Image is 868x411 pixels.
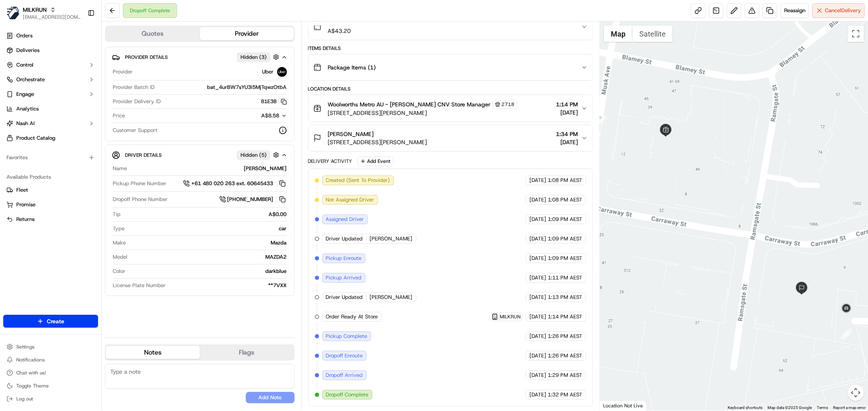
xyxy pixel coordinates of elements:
[502,101,515,108] span: 2718
[3,393,98,405] button: Log out
[328,100,491,108] span: Woolworths Metro AU - [PERSON_NAME] CNV Store Manager
[16,61,33,69] span: Control
[106,27,200,40] button: Quotes
[328,27,351,35] span: A$43.20
[16,134,55,142] span: Product Catalog
[241,151,267,159] span: Hidden ( 5 )
[308,54,593,80] button: Package Items (1)
[113,165,127,172] span: Name
[529,274,546,281] span: [DATE]
[3,341,98,353] button: Settings
[261,98,287,105] button: 81E3B
[113,196,168,203] span: Dropoff Phone Number
[556,138,578,146] span: [DATE]
[326,255,362,262] span: Pickup Enroute
[215,112,287,119] button: A$8.58
[308,125,593,151] button: [PERSON_NAME][STREET_ADDRESS][PERSON_NAME]1:34 PM[DATE]
[113,98,161,105] span: Provider Delivery ID
[308,158,352,164] div: Delivery Activity
[326,391,369,398] span: Dropoff Complete
[28,86,103,92] div: We're available if you need us!
[16,47,39,54] span: Deliveries
[200,346,294,359] button: Flags
[125,152,162,158] span: Driver Details
[357,156,394,166] button: Add Event
[3,354,98,366] button: Notifications
[548,372,582,379] span: 1:29 PM AEST
[106,346,200,359] button: Notes
[3,132,98,145] a: Product Catalog
[3,367,98,379] button: Chat with us!
[556,100,578,108] span: 1:14 PM
[23,6,47,14] button: MILKRUN
[113,127,157,134] span: Customer Support
[8,119,15,125] div: 📗
[3,73,98,86] button: Orchestrate
[529,177,546,184] span: [DATE]
[113,211,120,218] span: Tip
[113,68,133,76] span: Provider
[3,198,98,211] button: Promise
[113,239,126,247] span: Make
[326,352,363,359] span: Dropoff Enroute
[112,148,288,162] button: Driver DetailsHidden (5)
[326,333,367,340] span: Pickup Complete
[16,357,45,363] span: Notifications
[227,196,273,203] span: [PHONE_NUMBER]
[529,391,546,398] span: [DATE]
[7,186,95,194] a: Fleet
[113,225,125,232] span: Type
[529,333,546,340] span: [DATE]
[128,225,287,232] div: car
[326,177,390,184] span: Created (Sent To Provider)
[767,405,812,410] span: Map data ©2025 Google
[208,84,287,91] span: bat_4urBW7sYU3i5MjTqwzOtbA
[112,50,288,64] button: Provider DetailsHidden (3)
[604,26,632,42] button: Show street map
[841,329,852,340] div: 10
[548,294,582,301] span: 1:13 PM AEST
[529,255,546,262] span: [DATE]
[129,268,287,275] div: darkblue
[784,7,805,14] span: Reassign
[21,52,146,61] input: Got a question? Start typing here...
[5,115,66,129] a: 📗Knowledge Base
[326,294,363,301] span: Driver Updated
[529,372,546,379] span: [DATE]
[529,216,546,223] span: [DATE]
[66,115,134,129] a: 💻API Documentation
[848,26,864,42] button: Toggle fullscreen view
[328,109,518,117] span: [STREET_ADDRESS][PERSON_NAME]
[848,385,864,401] button: Map camera controls
[3,29,98,42] a: Orders
[548,313,582,320] span: 1:14 PM AEST
[23,14,81,20] button: [EMAIL_ADDRESS][DOMAIN_NAME]
[728,405,763,411] button: Keyboard shortcuts
[308,95,593,122] button: Woolworths Metro AU - [PERSON_NAME] CNV Store Manager2718[STREET_ADDRESS][PERSON_NAME]1:14 PM[DATE]
[113,282,166,289] span: License Plate Number
[241,54,267,61] span: Hidden ( 3 )
[548,391,582,398] span: 1:32 PM AEST
[16,32,33,39] span: Orders
[602,400,629,411] a: Open this area in Google Maps (opens a new window)
[326,216,364,223] span: Assigned Driver
[326,313,378,320] span: Order Ready At Store
[825,7,861,14] span: Cancel Delivery
[548,255,582,262] span: 1:09 PM AEST
[129,239,287,247] div: Mazda
[328,130,374,138] span: [PERSON_NAME]
[3,315,98,328] button: Create
[200,27,294,40] button: Provider
[548,235,582,242] span: 1:09 PM AEST
[326,372,363,379] span: Dropoff Arrived
[16,383,49,389] span: Toggle Theme
[595,115,606,126] div: 8
[125,54,168,61] span: Provider Details
[3,117,98,130] button: Nash AI
[548,352,582,359] span: 1:26 PM AEST
[529,196,546,203] span: [DATE]
[130,165,287,172] div: [PERSON_NAME]
[500,314,520,320] span: MILKRUN
[16,186,28,194] span: Fleet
